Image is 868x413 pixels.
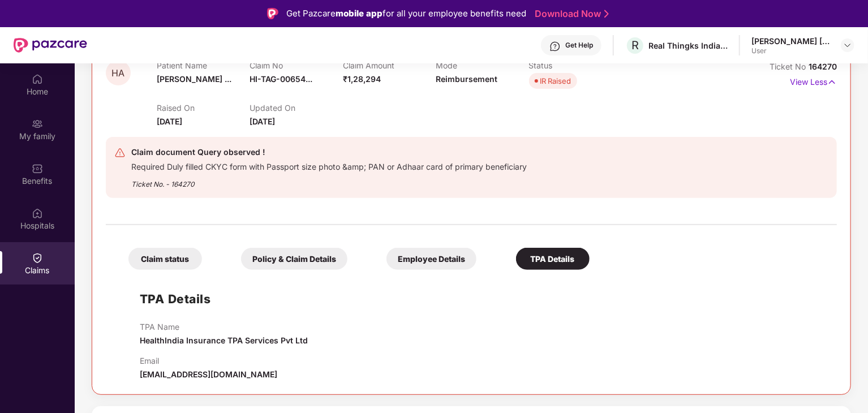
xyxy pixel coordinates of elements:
div: User [751,46,831,55]
img: svg+xml;base64,PHN2ZyB4bWxucz0iaHR0cDovL3d3dy53My5vcmcvMjAwMC9zdmciIHdpZHRoPSIxNyIgaGVpZ2h0PSIxNy... [827,76,837,88]
div: IR Raised [540,75,571,87]
span: [PERSON_NAME] ... [157,74,231,84]
p: Updated On [250,103,342,113]
span: Reimbursement [436,74,497,84]
div: [PERSON_NAME] [PERSON_NAME] Pathan [751,36,831,46]
img: svg+xml;base64,PHN2ZyB4bWxucz0iaHR0cDovL3d3dy53My5vcmcvMjAwMC9zdmciIHdpZHRoPSIyNCIgaGVpZ2h0PSIyNC... [114,147,126,158]
img: svg+xml;base64,PHN2ZyBpZD0iSG9tZSIgeG1sbnM9Imh0dHA6Ly93d3cudzMub3JnLzIwMDAvc3ZnIiB3aWR0aD0iMjAiIG... [32,74,43,85]
img: Stroke [604,8,609,20]
p: Claim No [250,61,342,70]
p: Mode [436,61,528,70]
img: svg+xml;base64,PHN2ZyBpZD0iQmVuZWZpdHMiIHhtbG5zPSJodHRwOi8vd3d3LnczLm9yZy8yMDAwL3N2ZyIgd2lkdGg9Ij... [32,163,43,174]
img: New Pazcare Logo [14,38,87,53]
div: Get Pazcare for all your employee benefits need [286,7,526,20]
div: Claim status [128,248,202,270]
strong: mobile app [336,8,383,19]
p: Email [140,356,277,365]
a: Download Now [535,8,605,20]
div: Get Help [565,41,593,50]
p: Patient Name [157,61,250,70]
span: [DATE] [250,117,275,126]
div: Ticket No. - 164270 [131,172,527,190]
img: svg+xml;base64,PHN2ZyBpZD0iRHJvcGRvd24tMzJ4MzIiIHhtbG5zPSJodHRwOi8vd3d3LnczLm9yZy8yMDAwL3N2ZyIgd2... [843,41,852,50]
div: TPA Details [516,248,590,270]
span: [EMAIL_ADDRESS][DOMAIN_NAME] [140,369,277,379]
img: svg+xml;base64,PHN2ZyBpZD0iQ2xhaW0iIHhtbG5zPSJodHRwOi8vd3d3LnczLm9yZy8yMDAwL3N2ZyIgd2lkdGg9IjIwIi... [32,252,43,264]
span: R [631,38,639,52]
span: HA [112,68,125,78]
div: Required Duly filled CKYC form with Passport size photo &amp; PAN or Adhaar card of primary benef... [131,159,527,172]
span: ₹1,28,294 [343,74,381,84]
img: svg+xml;base64,PHN2ZyBpZD0iSG9zcGl0YWxzIiB4bWxucz0iaHR0cDovL3d3dy53My5vcmcvMjAwMC9zdmciIHdpZHRoPS... [32,208,43,219]
img: Logo [267,8,278,19]
p: View Less [790,73,837,88]
div: Employee Details [386,248,476,270]
span: HI-TAG-00654... [250,74,312,84]
p: Raised On [157,103,250,113]
img: svg+xml;base64,PHN2ZyB3aWR0aD0iMjAiIGhlaWdodD0iMjAiIHZpZXdCb3g9IjAgMCAyMCAyMCIgZmlsbD0ibm9uZSIgeG... [32,118,43,130]
h1: TPA Details [140,290,211,308]
p: Claim Amount [343,61,436,70]
div: Policy & Claim Details [241,248,347,270]
div: Claim document Query observed ! [131,145,527,159]
p: Status [529,61,622,70]
div: Real Thingks India Private Limited [648,40,728,51]
span: [DATE] [157,117,182,126]
span: HealthIndia Insurance TPA Services Pvt Ltd [140,335,308,345]
p: TPA Name [140,322,308,332]
span: 164270 [809,62,837,71]
img: svg+xml;base64,PHN2ZyBpZD0iSGVscC0zMngzMiIgeG1sbnM9Imh0dHA6Ly93d3cudzMub3JnLzIwMDAvc3ZnIiB3aWR0aD... [549,41,561,52]
span: Ticket No [770,62,809,71]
